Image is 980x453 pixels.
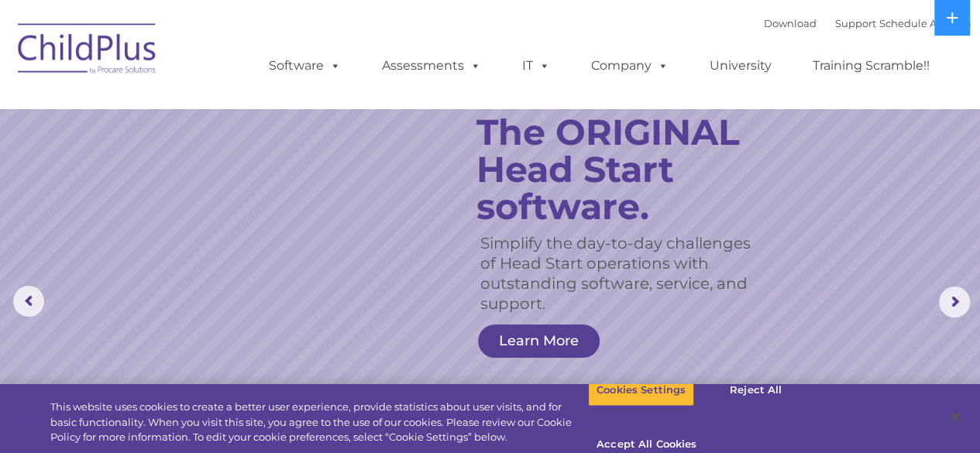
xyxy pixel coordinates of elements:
a: Support [835,17,876,29]
div: This website uses cookies to create a better user experience, provide statistics about user visit... [50,400,588,445]
rs-layer: Simplify the day-to-day challenges of Head Start operations with outstanding software, service, a... [480,233,767,314]
a: University [694,50,787,81]
a: Schedule A Demo [879,17,971,29]
button: Reject All [707,374,804,407]
font: | [764,17,971,29]
button: Cookies Settings [588,374,694,407]
rs-layer: The ORIGINAL Head Start software. [476,114,782,225]
a: IT [507,50,566,81]
a: Company [576,50,684,81]
a: Download [764,17,817,29]
span: Phone number [215,166,281,177]
a: Assessments [366,50,497,81]
button: Close [938,400,972,434]
a: Learn More [478,324,600,358]
img: ChildPlus by Procare Solutions [10,12,165,90]
a: Training Scramble!! [797,50,945,81]
a: Software [253,50,356,81]
span: Last name [215,102,263,114]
